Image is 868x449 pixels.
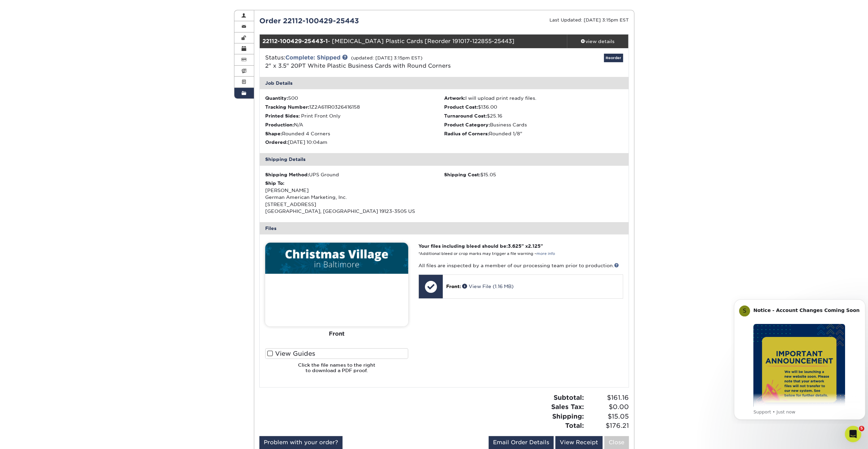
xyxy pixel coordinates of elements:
strong: Shipping: [552,412,584,420]
div: Status: [260,54,505,70]
li: 500 [265,95,444,101]
div: [PERSON_NAME] German American Marketing, Inc. [STREET_ADDRESS] [GEOGRAPHIC_DATA], [GEOGRAPHIC_DAT... [265,180,444,215]
strong: Subtotal: [554,394,584,401]
h6: Click the file names to the right to download a PDF proof. [265,362,408,379]
span: $176.21 [586,421,629,431]
a: Reorder [604,54,623,62]
strong: Total: [565,422,584,429]
a: View File (1.16 MB) [462,284,514,289]
span: $161.16 [586,393,629,403]
li: I will upload print ready files. [444,95,623,101]
div: Front [265,326,408,341]
small: (updated: [DATE] 3:15pm EST) [351,55,423,60]
span: Print Front Only [301,113,341,119]
span: 5 [859,426,864,431]
div: Files [260,222,629,234]
div: Job Details [260,77,629,89]
div: view details [567,38,629,45]
strong: Sales Tax: [551,403,584,410]
strong: Shipping Cost: [444,172,480,177]
div: $15.05 [444,171,623,178]
li: Business Cards [444,121,623,128]
small: *Additional bleed or crop marks may trigger a file warning – [418,251,555,256]
div: Shipping Details [260,153,629,165]
span: 3.625 [508,243,521,249]
a: Email Order Details [489,436,554,449]
strong: Your files including bleed should be: " x " [418,243,543,249]
a: more info [536,251,555,256]
div: - [MEDICAL_DATA] Plastic Cards [Reorder 191017-122855-25443] [260,35,567,48]
strong: Ordered: [265,139,288,145]
small: Last Updated: [DATE] 3:15pm EST [549,17,629,23]
div: UPS Ground [265,171,444,178]
li: [DATE] 10:04am [265,139,444,146]
strong: Shape: [265,131,282,136]
strong: Product Category: [444,122,490,127]
a: view details [567,35,629,48]
span: Front: [446,284,461,289]
div: Order 22112-100429-25443 [254,16,444,26]
a: Close [604,436,629,449]
strong: Quantity: [265,95,288,101]
strong: Artwork: [444,95,465,101]
li: $136.00 [444,104,623,110]
strong: 22112-100429-25443-1 [262,38,328,44]
label: View Guides [265,348,408,359]
a: Problem with your order? [259,436,342,449]
iframe: Intercom live chat [845,426,861,442]
strong: Tracking Number: [265,104,309,110]
strong: Product Cost: [444,104,478,110]
strong: Printed Sides: [265,113,300,119]
li: Rounded 1/8" [444,130,623,137]
li: $25.16 [444,112,623,119]
li: N/A [265,121,444,128]
a: Complete: Shipped [285,54,340,61]
span: $0.00 [586,402,629,412]
span: 2" x 3.5" 20PT White Plastic Business Cards with Round Corners [265,63,451,69]
span: 2.125 [528,243,541,249]
strong: Radius of Corners: [444,131,489,136]
span: 1Z2A611R0326416158 [309,104,360,110]
strong: Turnaround Cost: [444,113,487,119]
span: $15.05 [586,412,629,421]
li: Rounded 4 Corners [265,130,444,137]
strong: Production: [265,122,294,127]
p: All files are inspected by a member of our processing team prior to production. [418,262,623,269]
strong: Shipping Method: [265,172,309,177]
a: View Receipt [555,436,603,449]
strong: Ship To: [265,180,284,186]
iframe: Intercom notifications message [731,293,868,424]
